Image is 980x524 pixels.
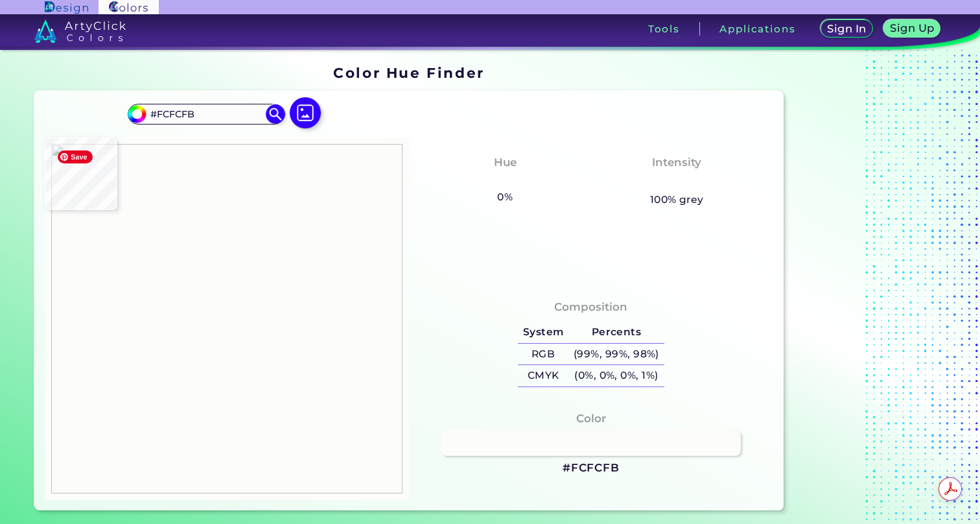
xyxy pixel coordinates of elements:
h5: Sign Up [892,23,933,33]
img: logo_artyclick_colors_white.svg [34,19,126,43]
h5: Percents [568,322,664,343]
h3: None [484,174,527,189]
h5: 0% [493,189,518,206]
a: Sign In [822,21,871,38]
h5: Sign In [829,24,865,34]
h3: #FCFCFB [563,460,620,476]
h4: Composition [554,298,627,316]
h5: CMYK [518,365,568,387]
h3: None [655,174,699,189]
h4: Intensity [652,153,701,172]
input: type color.. [146,105,266,123]
h5: RGB [518,344,568,365]
img: icon picture [290,97,321,128]
h1: Color Hue Finder [333,63,484,82]
h3: Applications [719,24,795,34]
h4: Color [576,409,606,428]
h4: Hue [494,153,517,172]
img: 9ad91f23-e2b9-4bb5-830a-d194260f7b1c [51,144,402,494]
img: ArtyClick Design logo [45,1,88,14]
h5: (99%, 99%, 98%) [568,344,664,365]
h5: 100% grey [650,191,704,208]
h3: Tools [648,24,680,34]
h5: System [518,322,568,343]
a: Sign Up [886,21,938,38]
iframe: Advertisement [789,60,951,516]
img: icon search [266,104,285,124]
h5: (0%, 0%, 0%, 1%) [568,365,664,387]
